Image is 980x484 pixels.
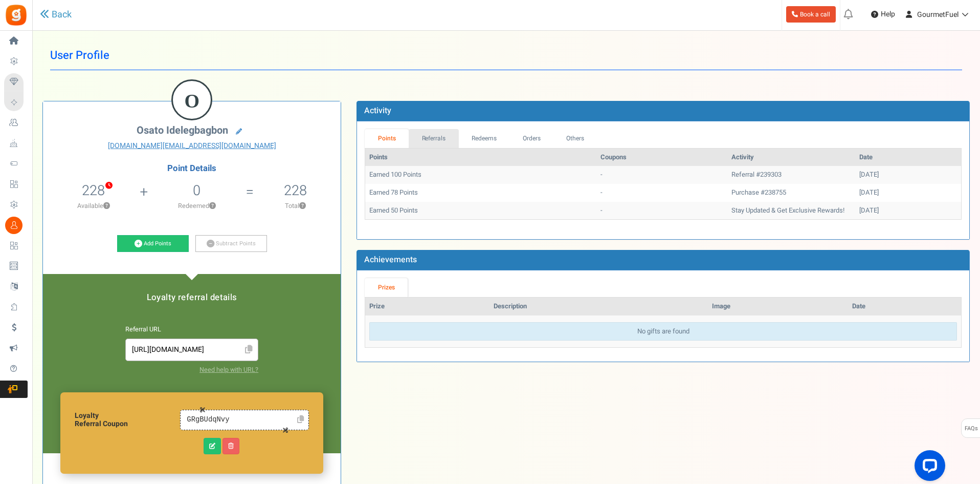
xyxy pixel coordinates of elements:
img: Gratisfaction [5,4,28,27]
h5: 228 [284,183,307,198]
th: Points [365,149,596,166]
div: No gifts are found [369,322,957,341]
th: Image [708,298,848,315]
td: Purchase #238755 [727,184,855,202]
a: Need help with URL? [199,365,258,374]
b: Activity [364,104,391,117]
span: Click to Copy [240,341,257,359]
h4: Point Details [43,164,341,173]
h5: 0 [193,183,201,198]
th: Date [848,298,961,315]
th: Coupons [596,149,727,166]
b: Achievements [364,254,417,266]
figcaption: O [173,81,211,121]
a: Points [365,129,409,148]
span: 228 [82,180,105,201]
td: - [596,202,727,220]
a: [DOMAIN_NAME][EMAIL_ADDRESS][DOMAIN_NAME] [51,141,333,151]
a: Orders [509,129,553,148]
span: Help [878,9,895,19]
h6: Loyalty Referral Coupon [75,412,180,428]
h1: User Profile [50,41,962,70]
div: [DATE] [859,206,957,216]
div: [DATE] [859,188,957,198]
td: Earned 78 Points [365,184,596,202]
h6: Referral URL [125,326,258,333]
button: ? [209,203,216,209]
td: Referral #239303 [727,166,855,184]
a: Book a call [786,6,836,23]
span: Osato Idelegbagbon [137,123,228,138]
th: Prize [365,298,489,315]
th: Activity [727,149,855,166]
th: Date [855,149,961,166]
button: ? [299,203,306,209]
td: Earned 50 Points [365,202,596,220]
a: Referrals [409,129,459,148]
a: Prizes [365,278,408,297]
a: Others [553,129,597,148]
p: Available [48,201,139,211]
th: Description [489,298,708,315]
h5: Loyalty referral details [53,293,330,302]
a: Redeems [459,129,510,148]
td: Stay Updated & Get Exclusive Rewards! [727,202,855,220]
td: Earned 100 Points [365,166,596,184]
span: FAQs [964,419,978,438]
p: Redeemed [149,201,244,211]
a: Add Points [117,235,189,252]
a: Click to Copy [293,412,307,428]
td: - [596,184,727,202]
span: GourmetFuel [917,9,959,20]
td: - [596,166,727,184]
button: ? [103,203,110,209]
p: Total [255,201,336,211]
a: Subtract Points [195,235,267,252]
div: [DATE] [859,170,957,180]
a: Help [867,6,899,23]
